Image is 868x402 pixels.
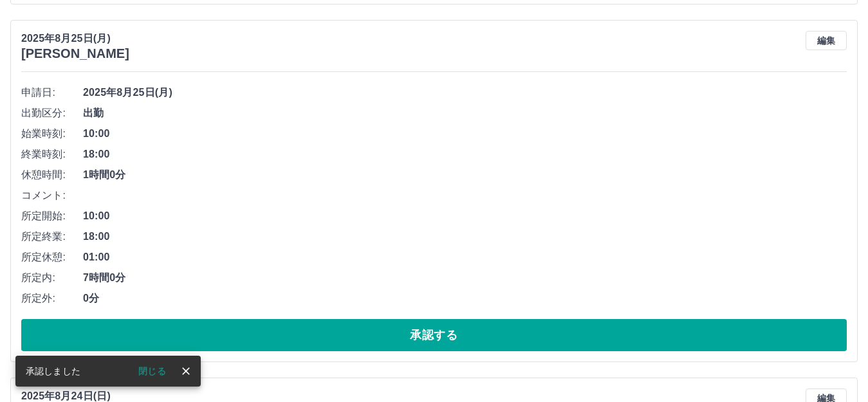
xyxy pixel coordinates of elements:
[83,208,847,224] span: 10:00
[21,167,83,183] span: 休憩時間:
[21,85,83,100] span: 申請日:
[83,291,847,306] span: 0分
[83,270,847,286] span: 7時間0分
[83,147,847,162] span: 18:00
[83,229,847,244] span: 18:00
[83,250,847,265] span: 01:00
[21,208,83,224] span: 所定開始:
[21,188,83,203] span: コメント:
[21,291,83,306] span: 所定外:
[83,85,847,100] span: 2025年8月25日(月)
[83,105,847,121] span: 出勤
[21,46,129,61] h3: [PERSON_NAME]
[83,167,847,183] span: 1時間0分
[21,31,129,46] p: 2025年8月25日(月)
[128,361,176,381] button: 閉じる
[83,126,847,142] span: 10:00
[21,270,83,286] span: 所定内:
[806,31,847,50] button: 編集
[21,126,83,142] span: 始業時刻:
[21,147,83,162] span: 終業時刻:
[21,319,847,351] button: 承認する
[21,105,83,121] span: 出勤区分:
[21,229,83,244] span: 所定終業:
[26,360,80,383] div: 承認しました
[176,361,196,381] button: close
[21,250,83,265] span: 所定休憩:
